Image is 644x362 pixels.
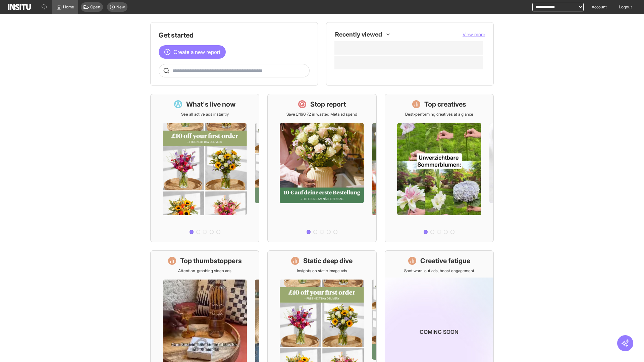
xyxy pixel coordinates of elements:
[186,100,236,109] h1: What's live now
[297,268,347,274] p: Insights on static image ads
[178,268,231,274] p: Attention-grabbing video ads
[405,112,473,117] p: Best-performing creatives at a glance
[286,112,357,117] p: Save £490.72 in wasted Meta ad spend
[310,100,346,109] h1: Stop report
[63,4,74,10] span: Home
[116,4,125,10] span: New
[173,48,220,56] span: Create a new report
[150,94,259,242] a: What's live nowSee all active ads instantly
[463,31,485,38] button: View more
[303,256,353,265] h1: Static deep dive
[267,94,376,242] a: Stop reportSave £490.72 in wasted Meta ad spend
[180,256,242,265] h1: Top thumbstoppers
[159,31,310,40] h1: Get started
[90,4,100,10] span: Open
[181,112,229,117] p: See all active ads instantly
[159,45,226,59] button: Create a new report
[385,94,494,242] a: Top creativesBest-performing creatives at a glance
[424,100,466,109] h1: Top creatives
[8,4,31,10] img: Logo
